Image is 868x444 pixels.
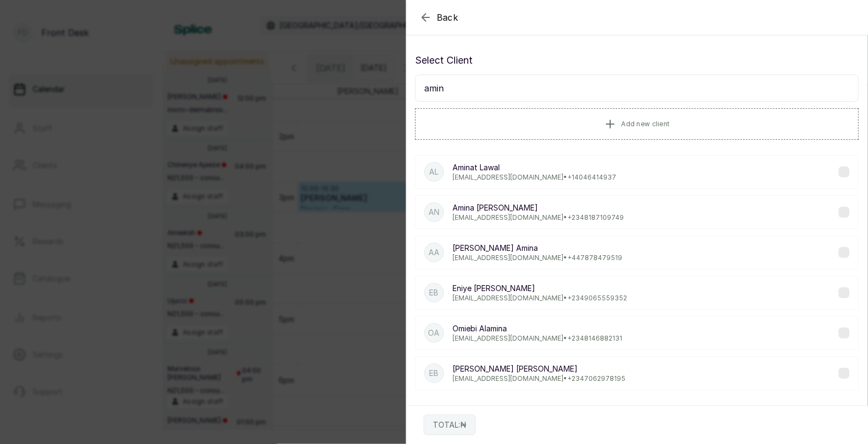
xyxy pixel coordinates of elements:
[452,363,625,374] p: [PERSON_NAME] [PERSON_NAME]
[429,247,439,258] p: AA
[429,328,440,338] p: OA
[430,287,439,298] p: EB
[452,202,624,213] p: Amina [PERSON_NAME]
[452,323,622,334] p: Omiebi Alamina
[452,374,625,383] p: [EMAIL_ADDRESS][DOMAIN_NAME] • +234 7062978195
[419,11,458,24] button: Back
[433,420,467,430] p: TOTAL: ₦
[452,243,622,254] p: [PERSON_NAME] Amina
[452,213,624,222] p: [EMAIL_ADDRESS][DOMAIN_NAME] • +234 8187109749
[452,294,627,303] p: [EMAIL_ADDRESS][DOMAIN_NAME] • +234 9065559352
[452,283,627,294] p: Eniye [PERSON_NAME]
[415,108,859,140] button: Add new client
[452,334,622,343] p: [EMAIL_ADDRESS][DOMAIN_NAME] • +234 8146882131
[415,53,859,68] p: Select Client
[621,120,669,128] span: Add new client
[452,173,616,182] p: [EMAIL_ADDRESS][DOMAIN_NAME] • +1 4046414937
[415,75,859,102] input: Search for a client by name, phone number, or email.
[430,166,439,177] p: AL
[452,254,622,262] p: [EMAIL_ADDRESS][DOMAIN_NAME] • +44 7878479519
[430,368,439,379] p: EB
[452,162,616,173] p: Aminat Lawal
[429,207,439,218] p: AN
[437,11,458,24] span: Back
